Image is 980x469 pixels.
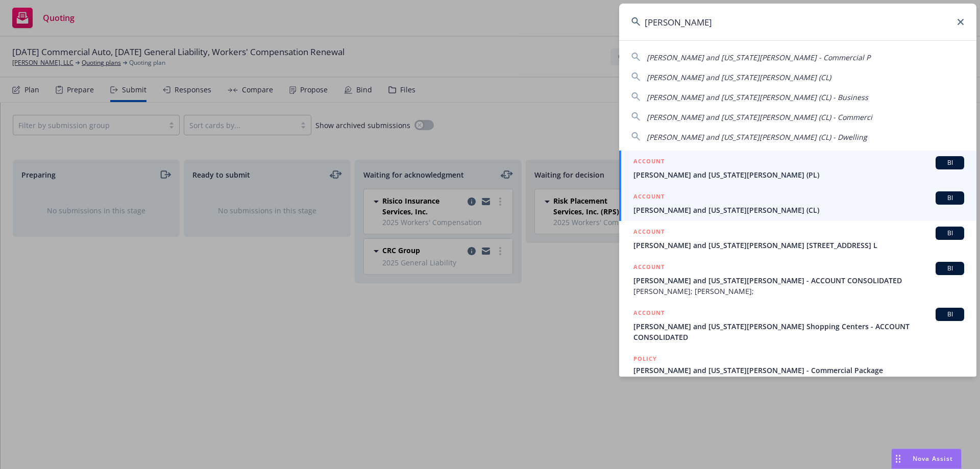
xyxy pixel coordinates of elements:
input: Search... [619,4,976,40]
a: ACCOUNTBI[PERSON_NAME] and [US_STATE][PERSON_NAME] - ACCOUNT CONSOLIDATED[PERSON_NAME]; [PERSON_N... [619,256,976,302]
span: [PERSON_NAME] and [US_STATE][PERSON_NAME] Shopping Centers - ACCOUNT CONSOLIDATED [633,321,964,342]
span: [PERSON_NAME] and [US_STATE][PERSON_NAME] (CL) - Dwelling [647,132,867,142]
span: [PERSON_NAME] and [US_STATE][PERSON_NAME] (PL) [633,169,964,180]
h5: ACCOUNT [633,227,665,239]
span: [PERSON_NAME] and [US_STATE][PERSON_NAME] - Commercial P [647,53,870,62]
span: [PERSON_NAME] and [US_STATE][PERSON_NAME] (CL) [633,205,964,215]
span: BSP354022, [DATE]-[DATE] [633,376,964,386]
div: Drag to move [892,449,904,468]
a: POLICY[PERSON_NAME] and [US_STATE][PERSON_NAME] - Commercial PackageBSP354022, [DATE]-[DATE] [619,348,976,392]
a: ACCOUNTBI[PERSON_NAME] and [US_STATE][PERSON_NAME] [STREET_ADDRESS] L [619,221,976,256]
span: [PERSON_NAME] and [US_STATE][PERSON_NAME] - ACCOUNT CONSOLIDATED [633,275,964,286]
a: ACCOUNTBI[PERSON_NAME] and [US_STATE][PERSON_NAME] Shopping Centers - ACCOUNT CONSOLIDATED [619,302,976,348]
h5: POLICY [633,354,657,364]
a: ACCOUNTBI[PERSON_NAME] and [US_STATE][PERSON_NAME] (CL) [619,186,976,221]
h5: ACCOUNT [633,156,665,168]
h5: ACCOUNT [633,308,665,320]
span: BI [940,310,960,319]
span: Nova Assist [913,454,953,463]
h5: ACCOUNT [633,262,665,274]
span: [PERSON_NAME]; [PERSON_NAME]; [633,286,964,297]
span: BI [940,264,960,273]
span: BI [940,193,960,203]
span: [PERSON_NAME] and [US_STATE][PERSON_NAME] [STREET_ADDRESS] L [633,240,964,251]
span: [PERSON_NAME] and [US_STATE][PERSON_NAME] (CL) [647,72,831,82]
h5: ACCOUNT [633,191,665,204]
span: [PERSON_NAME] and [US_STATE][PERSON_NAME] (CL) - Business [647,92,868,102]
span: [PERSON_NAME] and [US_STATE][PERSON_NAME] (CL) - Commerci [647,112,872,122]
span: BI [940,229,960,238]
a: ACCOUNTBI[PERSON_NAME] and [US_STATE][PERSON_NAME] (PL) [619,151,976,186]
button: Nova Assist [891,449,962,469]
span: [PERSON_NAME] and [US_STATE][PERSON_NAME] - Commercial Package [633,365,964,376]
span: BI [940,158,960,167]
